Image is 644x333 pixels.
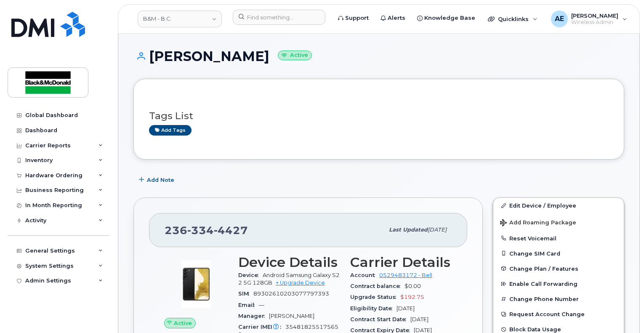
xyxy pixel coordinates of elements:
[238,272,340,286] span: Android Samsung Galaxy S22 5G 128GB
[149,111,609,121] h3: Tags List
[269,313,314,319] span: [PERSON_NAME]
[171,259,221,309] img: image20231002-3703462-1qw5fnl.jpeg
[133,172,181,187] button: Add Note
[350,255,452,270] h3: Carrier Details
[350,316,410,322] span: Contract Start Date
[133,49,624,64] h1: [PERSON_NAME]
[428,226,447,233] span: [DATE]
[509,281,577,287] span: Enable Call Forwarding
[238,255,340,270] h3: Device Details
[389,226,428,233] span: Last updated
[493,261,624,276] button: Change Plan / Features
[187,224,214,237] span: 334
[276,280,325,286] a: + Upgrade Device
[174,319,192,327] span: Active
[493,198,624,213] a: Edit Device / Employee
[165,224,248,237] span: 236
[493,246,624,261] button: Change SIM Card
[238,324,285,330] span: Carrier IMEI
[238,313,269,319] span: Manager
[404,283,421,289] span: $0.00
[410,316,428,322] span: [DATE]
[238,290,253,297] span: SIM
[259,302,264,308] span: —
[493,213,624,231] button: Add Roaming Package
[238,302,259,308] span: Email
[214,224,248,237] span: 4427
[500,219,576,227] span: Add Roaming Package
[397,305,415,312] span: [DATE]
[147,176,174,184] span: Add Note
[493,276,624,291] button: Enable Call Forwarding
[350,294,400,300] span: Upgrade Status
[379,272,432,278] a: 0529483172 - Bell
[149,125,192,136] a: Add tags
[350,305,397,312] span: Eligibility Date
[350,283,404,289] span: Contract balance
[253,290,329,297] span: 89302610203077797393
[350,272,379,278] span: Account
[493,291,624,306] button: Change Phone Number
[493,306,624,322] button: Request Account Change
[509,265,578,272] span: Change Plan / Features
[278,51,312,60] small: Active
[493,231,624,246] button: Reset Voicemail
[400,294,424,300] span: $192.75
[238,272,263,278] span: Device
